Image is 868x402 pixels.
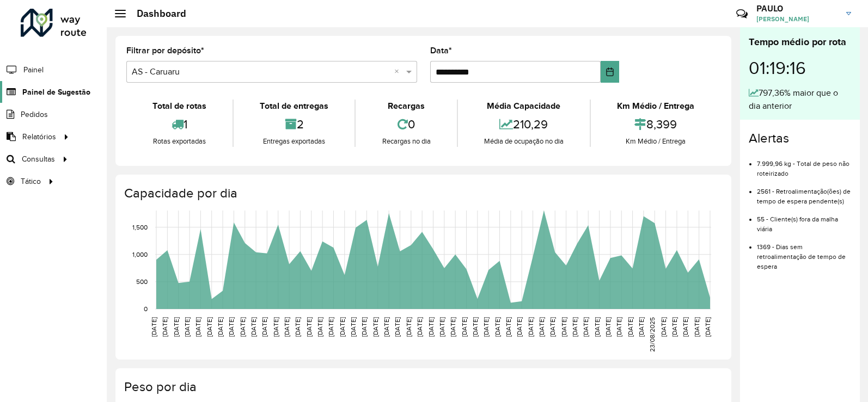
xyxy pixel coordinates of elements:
div: 8,399 [594,113,718,136]
text: [DATE] [294,317,301,337]
span: Tático [21,176,41,187]
text: [DATE] [206,317,213,337]
text: [DATE] [316,317,323,337]
div: Total de entregas [236,100,352,113]
span: Clear all [394,65,404,78]
text: [DATE] [461,317,468,337]
text: [DATE] [305,317,313,337]
text: [DATE] [327,317,334,337]
div: 01:19:16 [749,50,851,86]
text: [DATE] [594,317,601,337]
h4: Peso por dia [124,379,720,395]
text: [DATE] [283,317,290,337]
text: [DATE] [682,317,689,337]
text: 0 [144,305,148,312]
text: 1,500 [132,224,148,231]
span: Painel de Sugestão [22,86,90,98]
text: [DATE] [184,317,191,337]
text: [DATE] [671,317,678,337]
text: [DATE] [472,317,479,337]
text: [DATE] [660,317,667,337]
li: 7.999,96 kg - Total de peso não roteirizado [757,151,851,178]
text: 23/08/2025 [649,317,656,352]
text: [DATE] [438,317,445,337]
text: [DATE] [427,317,435,337]
div: 1 [129,113,230,136]
text: [DATE] [549,317,556,337]
text: [DATE] [416,317,423,337]
text: [DATE] [615,317,622,337]
label: Data [430,44,452,57]
text: [DATE] [627,317,634,337]
div: 210,29 [461,113,587,136]
div: 797,36% maior que o dia anterior [749,86,851,113]
text: [DATE] [250,317,257,337]
div: Rotas exportadas [129,136,230,147]
text: [DATE] [638,317,645,337]
text: 1,000 [132,251,148,258]
text: [DATE] [494,317,501,337]
span: [PERSON_NAME] [756,14,838,24]
div: Entregas exportadas [236,136,352,147]
text: [DATE] [394,317,401,337]
text: [DATE] [194,317,201,337]
div: Tempo médio por rota [749,35,851,50]
div: 2 [236,113,352,136]
text: [DATE] [538,317,545,337]
h3: PAULO [756,3,838,14]
text: [DATE] [704,317,711,337]
text: [DATE] [405,317,412,337]
span: Pedidos [21,109,48,120]
text: [DATE] [449,317,456,337]
text: [DATE] [173,317,180,337]
text: [DATE] [693,317,700,337]
button: Choose Date [601,61,619,83]
text: [DATE] [339,317,346,337]
text: [DATE] [505,317,512,337]
text: [DATE] [582,317,589,337]
div: Km Médio / Entrega [594,100,718,113]
div: Recargas [358,100,454,113]
text: 500 [136,278,148,285]
text: [DATE] [482,317,490,337]
text: [DATE] [261,317,268,337]
text: [DATE] [571,317,578,337]
text: [DATE] [350,317,357,337]
span: Relatórios [22,131,56,143]
label: Filtrar por depósito [126,44,204,57]
h4: Alertas [749,131,851,146]
text: [DATE] [516,317,523,337]
text: [DATE] [604,317,612,337]
a: Contato Rápido [730,2,754,26]
span: Painel [23,64,44,76]
text: [DATE] [217,317,224,337]
li: 2561 - Retroalimentação(ões) de tempo de espera pendente(s) [757,178,851,206]
span: Consultas [22,153,55,165]
text: [DATE] [239,317,246,337]
text: [DATE] [161,317,168,337]
div: Recargas no dia [358,136,454,147]
text: [DATE] [228,317,235,337]
div: Média de ocupação no dia [461,136,587,147]
h4: Capacidade por dia [124,185,720,201]
text: [DATE] [383,317,390,337]
li: 55 - Cliente(s) fora da malha viária [757,206,851,234]
div: 0 [358,113,454,136]
div: Km Médio / Entrega [594,136,718,147]
text: [DATE] [527,317,534,337]
text: [DATE] [360,317,368,337]
div: Média Capacidade [461,100,587,113]
div: Total de rotas [129,100,230,113]
text: [DATE] [372,317,379,337]
h2: Dashboard [126,8,186,20]
li: 1369 - Dias sem retroalimentação de tempo de espera [757,234,851,271]
text: [DATE] [150,317,157,337]
text: [DATE] [560,317,567,337]
text: [DATE] [272,317,279,337]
